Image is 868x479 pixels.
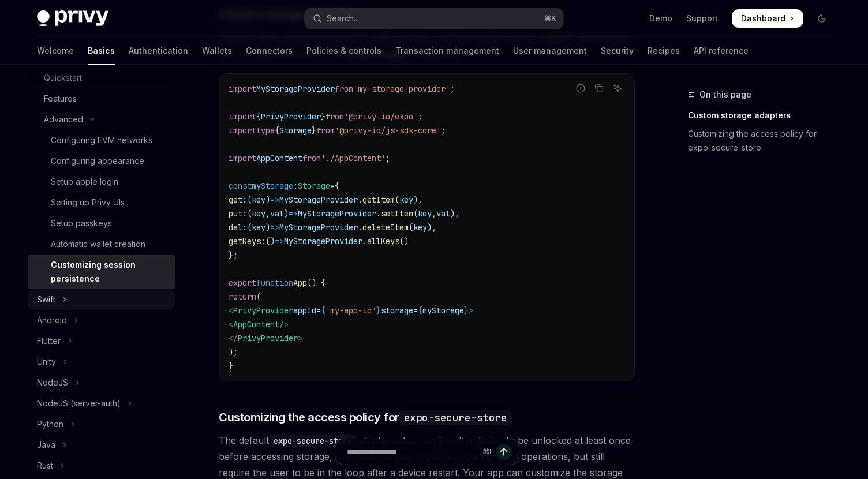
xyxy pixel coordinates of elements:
code: expo-secure-store [399,410,512,425]
span: < [229,305,233,316]
button: Toggle Rust section [28,455,175,476]
span: , [432,208,436,219]
div: Unity [37,355,56,369]
span: getItem [362,194,395,205]
a: Features [28,88,175,109]
span: () { [307,278,325,288]
span: PrivyProvider [233,305,293,316]
span: = [413,305,418,316]
span: getKeys [229,236,261,246]
span: storage [381,305,413,316]
div: Setup apple login [51,175,118,189]
div: Setup passkeys [51,216,112,230]
button: Toggle Java section [28,435,175,455]
span: ); [229,347,238,357]
span: Storage [279,125,312,136]
span: 'my-storage-provider' [353,84,450,94]
a: Dashboard [732,9,803,28]
span: Storage [298,181,330,191]
span: get [229,194,242,205]
span: from [316,125,335,136]
span: appId [293,305,316,316]
span: PrivyProvider [261,111,321,122]
span: const [229,181,252,191]
span: </ [229,333,238,343]
a: Basics [88,37,115,65]
div: Features [44,92,77,106]
a: Configuring appearance [28,151,175,171]
span: ( [247,194,252,205]
span: : [242,222,247,233]
span: } [321,111,325,122]
span: AppContent [233,319,279,330]
span: Dashboard [741,13,785,24]
a: Configuring EVM networks [28,130,175,151]
span: { [321,305,325,316]
span: : [293,181,298,191]
span: > [298,333,302,343]
button: Toggle Android section [28,310,175,331]
div: Swift [37,293,55,306]
span: key [418,208,432,219]
span: from [335,84,353,94]
span: { [275,125,279,136]
a: Authentication [129,37,188,65]
div: Setting up Privy UIs [51,196,125,209]
div: Android [37,313,67,327]
span: On this page [699,88,751,102]
span: allKeys [367,236,399,246]
span: setItem [381,208,413,219]
span: val [436,208,450,219]
button: Toggle NodeJS section [28,372,175,393]
span: key [252,194,265,205]
span: ( [395,194,399,205]
span: export [229,278,256,288]
span: ; [386,153,390,163]
div: NodeJS [37,376,68,390]
div: Configuring EVM networks [51,133,152,147]
a: Support [686,13,718,24]
span: val [270,208,284,219]
span: , [265,208,270,219]
span: . [376,208,381,219]
span: /> [279,319,289,330]
a: API reference [694,37,749,65]
span: MyStorageProvider [256,84,335,94]
span: }; [229,250,238,260]
span: '@privy-io/js-sdk-core' [335,125,441,136]
span: key [252,208,265,219]
span: myStorage [252,181,293,191]
span: import [229,111,256,122]
a: Connectors [246,37,293,65]
button: Copy the contents from the code block [592,81,607,96]
span: './AppContent' [321,153,386,163]
span: import [229,153,256,163]
button: Toggle Advanced section [28,109,175,130]
span: ), [427,222,436,233]
span: ( [247,222,252,233]
span: AppContent [256,153,302,163]
div: Automatic wallet creation [51,237,145,251]
button: Toggle Swift section [28,289,175,310]
span: deleteItem [362,222,409,233]
span: { [418,305,422,316]
span: del [229,222,242,233]
span: ) [265,222,270,233]
span: ( [247,208,252,219]
span: < [229,319,233,330]
span: MyStorageProvider [279,222,358,233]
span: type [256,125,275,136]
a: Customizing the access policy for expo-secure-store [688,125,840,157]
span: = [330,181,335,191]
span: 'my-app-id' [325,305,376,316]
span: MyStorageProvider [284,236,362,246]
span: . [358,194,362,205]
button: Open search [305,8,563,29]
div: Flutter [37,334,61,348]
button: Toggle NodeJS (server-auth) section [28,393,175,414]
span: . [358,222,362,233]
span: ; [441,125,446,136]
button: Report incorrect code [573,81,588,96]
span: from [325,111,344,122]
span: MyStorageProvider [298,208,376,219]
